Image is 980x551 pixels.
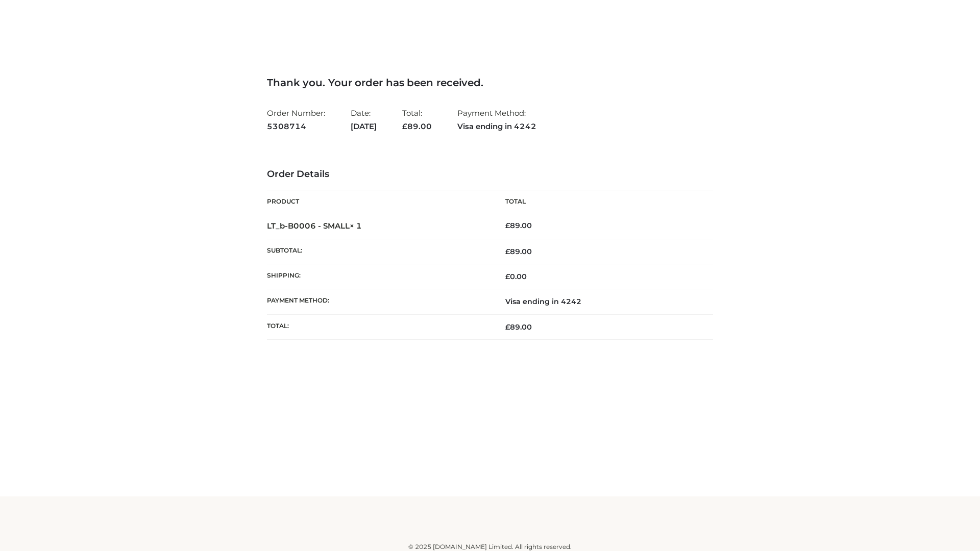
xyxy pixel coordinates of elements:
th: Payment method: [267,289,490,314]
span: 89.00 [505,322,532,332]
span: £ [505,221,510,230]
h3: Thank you. Your order has been received. [267,77,713,89]
strong: 5308714 [267,120,325,133]
h3: Order Details [267,169,713,180]
bdi: 0.00 [505,272,527,281]
strong: [DATE] [351,120,377,133]
th: Product [267,190,490,213]
span: £ [402,121,407,131]
span: 89.00 [505,247,532,256]
span: 89.00 [402,121,432,131]
span: £ [505,322,510,332]
strong: × 1 [350,221,362,231]
th: Subtotal: [267,239,490,264]
span: £ [505,247,510,256]
li: Payment Method: [457,104,536,135]
td: Visa ending in 4242 [490,289,713,314]
bdi: 89.00 [505,221,532,230]
li: Date: [351,104,377,135]
strong: Visa ending in 4242 [457,120,536,133]
th: Total [490,190,713,213]
th: Shipping: [267,264,490,289]
th: Total: [267,314,490,339]
strong: LT_b-B0006 - SMALL [267,221,362,231]
li: Order Number: [267,104,325,135]
li: Total: [402,104,432,135]
span: £ [505,272,510,281]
